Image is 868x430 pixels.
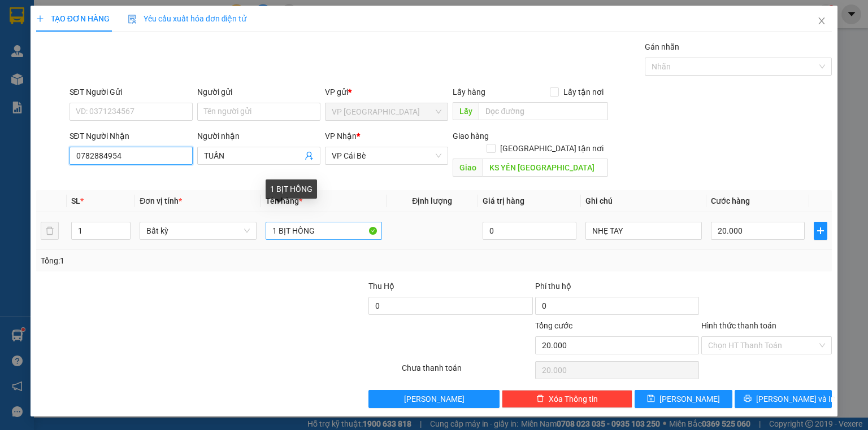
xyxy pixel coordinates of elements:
div: Chưa thanh toán [401,362,533,381]
button: deleteXóa Thông tin [502,390,632,408]
input: 0 [483,222,576,240]
label: Gán nhãn [645,42,679,51]
span: TẠO ĐƠN HÀNG [36,14,110,23]
span: SL [71,196,80,205]
span: Tổng cước [535,321,572,330]
button: Close [806,6,837,37]
span: Giao hàng [453,131,489,141]
label: Hình thức thanh toán [701,321,776,330]
span: VP Nhận [325,131,357,141]
span: printer [744,394,752,403]
span: Đơn vị tính [140,196,182,205]
span: save [647,394,655,403]
span: Cước hàng [711,196,750,205]
span: close [817,16,826,25]
span: [PERSON_NAME] [404,393,465,405]
span: Xóa Thông tin [549,393,598,405]
button: plus [814,222,827,240]
div: Người gửi [197,86,320,98]
div: Tổng: 1 [41,255,336,267]
span: delete [536,394,544,403]
input: Dọc đường [479,102,608,120]
span: VP Sài Gòn [332,103,441,120]
button: delete [41,222,59,240]
span: Lấy hàng [453,87,485,96]
div: VP gửi [325,86,448,98]
span: VP Cái Bè [332,147,441,164]
input: Ghi Chú [585,222,702,240]
button: [PERSON_NAME] [368,390,499,408]
span: Lấy tận nơi [559,86,608,98]
div: SĐT Người Nhận [70,130,193,142]
span: Bất kỳ [146,222,249,239]
span: Giao [453,159,483,177]
div: SĐT Người Gửi [70,86,193,98]
img: icon [128,15,137,24]
div: 1 BỊT HỒNG [266,179,317,199]
span: plus [36,15,44,23]
span: Định lượng [412,196,452,205]
span: user-add [305,151,314,160]
span: Yêu cầu xuất hóa đơn điện tử [128,14,247,23]
input: Dọc đường [483,159,608,177]
div: Người nhận [197,130,320,142]
th: Ghi chú [581,190,706,212]
span: plus [814,226,827,235]
span: Giá trị hàng [483,196,524,205]
span: [PERSON_NAME] [659,393,720,405]
div: Phí thu hộ [535,280,699,297]
input: VD: Bàn, Ghế [266,222,382,240]
span: Thu Hộ [368,282,394,291]
button: save[PERSON_NAME] [635,390,732,408]
span: [GEOGRAPHIC_DATA] tận nơi [496,142,608,155]
span: Lấy [453,102,479,120]
span: [PERSON_NAME] và In [756,393,835,405]
button: printer[PERSON_NAME] và In [735,390,832,408]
